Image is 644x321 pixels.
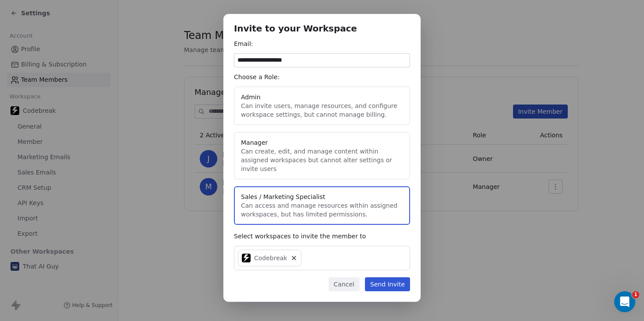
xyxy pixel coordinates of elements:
span: Codebreak [254,254,287,262]
img: Codebreak_Favicon.png [242,254,251,262]
iframe: Intercom live chat [614,291,635,312]
span: 1 [632,291,639,298]
button: Send Invite [365,277,410,291]
div: Email: [234,39,410,48]
h1: Invite to your Workspace [234,24,410,34]
div: Select workspaces to invite the member to [234,232,410,241]
button: Cancel [329,277,360,291]
div: Choose a Role: [234,73,410,81]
